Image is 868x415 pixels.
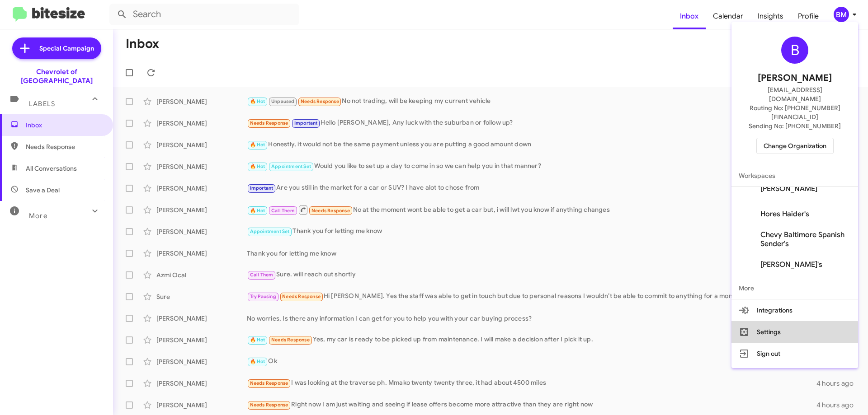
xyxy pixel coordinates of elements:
span: Labels [29,100,55,108]
div: BM [834,7,849,22]
div: No worries, Is there any information I can get for you to help you with your car buying process? [247,314,817,323]
div: Ok [247,356,816,367]
div: I was looking at the traverse ph. Mmako twenty twenty three, it had about 4500 miles [247,378,816,388]
a: Special Campaign [12,37,101,59]
div: [PERSON_NAME] [156,314,247,323]
span: Needs Response [301,98,339,104]
span: Call Them [250,272,274,278]
span: Special Campaign [39,44,94,53]
span: Important [294,120,318,126]
div: [PERSON_NAME] [156,336,247,345]
span: 🔥 Hot [250,163,265,169]
span: 🔥 Hot [250,98,265,104]
span: Needs Response [311,208,350,214]
div: 2 hours ago [817,227,861,236]
span: 🔥 Hot [250,337,265,343]
span: 🔥 Hot [250,142,265,148]
span: Older Messages [794,68,852,78]
div: [PERSON_NAME] [156,401,247,410]
div: 2 hours ago [817,249,861,258]
div: 3 hours ago [817,336,861,345]
div: Would you like to set up a day to come in so we can help you in that manner? [247,161,817,172]
div: 11 minutes ago [808,97,861,106]
span: Needs Response [250,402,288,408]
span: Appointment Set [271,163,311,169]
span: Important [250,185,274,191]
div: [PERSON_NAME] [156,227,247,236]
div: Thank you for letting me know [247,226,817,237]
span: Call Them [271,208,295,214]
span: Needs Response [282,294,321,299]
span: Needs Response [271,337,310,343]
span: « [774,67,779,79]
div: [PERSON_NAME] [156,184,247,193]
span: Save a Deal [26,186,60,195]
div: Right now I am just waiting and seeing if lease offers become more attractive than they are right... [247,400,816,410]
span: Needs Response [250,380,288,386]
div: Honestly, it would not be the same payment unless you are putting a good amount down [247,140,817,150]
a: Insights [750,3,791,29]
span: 🔥 Hot [250,359,265,364]
span: All Conversations [26,164,77,173]
div: 4 hours ago [816,401,861,410]
div: Thank you for letting me know [247,249,817,258]
div: Sure. will reach out shortly [247,270,817,280]
div: Hi [PERSON_NAME]. Yes the staff was able to get in touch but due to personal reasons I wouldn’t b... [247,291,817,302]
a: Profile [791,3,826,29]
div: 2 hours ago [817,205,861,214]
a: Calendar [706,3,750,29]
div: 3 hours ago [817,292,861,301]
h1: Inbox [126,37,159,51]
div: 4 hours ago [816,357,861,366]
input: Search [109,4,299,25]
div: 2 hours ago [817,162,861,171]
div: [PERSON_NAME] [156,205,247,214]
div: Sure [156,292,247,301]
span: Unpaused [271,98,295,104]
div: an hour ago [816,119,861,128]
div: [PERSON_NAME] [156,140,247,149]
nav: Page navigation example [769,64,857,82]
button: BM [826,7,858,22]
span: Inbox [26,121,103,130]
span: » [789,67,794,79]
span: Appointment Set [250,228,290,234]
span: Try Pausing [250,294,276,299]
div: 3 hours ago [817,314,861,323]
div: Yes, my car is ready to be picked up from maintenance. I will make a decision after I pick it up. [247,335,817,345]
div: [PERSON_NAME] [156,162,247,171]
div: [PERSON_NAME] [156,119,247,128]
button: Previous [769,64,784,82]
span: Needs Response [250,120,288,126]
div: [PERSON_NAME] [156,97,247,106]
div: Are you still in the market for a car or SUV? I have alot to chose from [247,183,817,193]
div: Hello [PERSON_NAME], Any luck with the suburban or follow up? [247,118,816,128]
div: [PERSON_NAME] [156,357,247,366]
div: 4 hours ago [816,379,861,388]
span: More [29,212,47,220]
div: [PERSON_NAME] [156,249,247,258]
div: [PERSON_NAME] [156,379,247,388]
div: 2 hours ago [817,184,861,193]
div: 2 hours ago [817,140,861,149]
button: Next [784,64,857,82]
a: Inbox [673,3,706,29]
span: Needs Response [26,142,103,151]
div: Azmi Ocal [156,270,247,280]
div: 2 hours ago [817,270,861,280]
span: 🔥 Hot [250,208,265,214]
div: No at the moment wont be able to get a car but, i will lwt you know if anything changes [247,204,817,215]
div: No not trading, will be keeping my current vehicle [247,96,808,107]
